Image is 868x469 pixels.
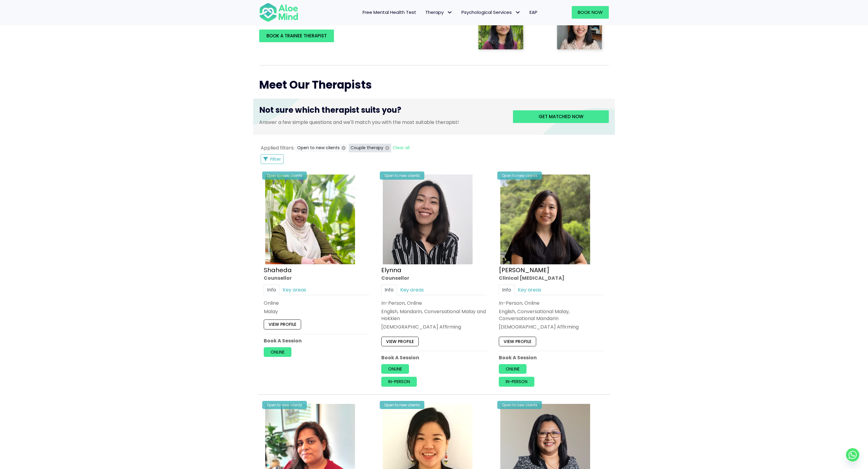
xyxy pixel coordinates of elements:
[383,175,473,264] img: Elynna Counsellor
[363,9,416,15] span: Free Mental Health Test
[513,8,522,17] span: Psychological Services: submenu
[264,337,369,344] p: Book A Session
[262,401,307,409] div: Open to new clients
[500,175,590,264] img: Hooi ting Clinical Psychologist
[461,9,520,15] span: Psychological Services
[381,266,401,274] a: Elynna
[261,144,294,151] span: Applied filters:
[397,285,427,295] a: Key areas
[846,448,859,461] a: Whatsapp
[381,308,487,322] p: English, Mandarin, Conversational Malay and Hokkien
[421,6,457,19] a: TherapyTherapy: submenu
[262,172,307,180] div: Open to new clients
[306,6,542,19] nav: Menu
[530,9,537,15] span: EAP
[259,77,372,93] span: Meet Our Therapists
[513,110,609,123] a: Get matched now
[499,354,604,361] p: Book A Session
[525,6,542,19] a: EAP
[499,377,534,387] a: In-person
[499,364,527,374] a: Online
[380,172,424,180] div: Open to new clients
[497,172,542,180] div: Open to new clients
[425,9,452,15] span: Therapy
[381,354,487,361] p: Book A Session
[358,6,421,19] a: Free Mental Health Test
[259,2,298,22] img: Aloe mind Logo
[264,320,301,329] a: View profile
[381,275,487,282] div: Counsellor
[381,337,419,346] a: View profile
[497,401,542,409] div: Open to new clients
[499,337,536,346] a: View profile
[578,9,603,15] span: Book Now
[499,324,604,331] div: [DEMOGRAPHIC_DATA] Affirming
[392,144,410,152] button: Clear all
[349,144,391,152] button: Couple therapy
[381,300,487,307] div: In-Person, Online
[457,6,525,19] a: Psychological ServicesPsychological Services: submenu
[261,154,284,164] button: Filter Listings
[264,300,369,307] div: Online
[264,275,369,282] div: Counsellor
[264,347,291,357] a: Online
[499,308,604,322] p: English, Conversational Malay, Conversational Mandarin
[259,119,504,126] p: Answer a few simple questions and we'll match you with the most suitable therapist!
[572,6,609,19] a: Book Now
[514,285,545,295] a: Key areas
[381,285,397,295] a: Info
[381,324,487,331] div: [DEMOGRAPHIC_DATA] Affirming
[381,377,417,387] a: In-person
[295,144,348,152] button: Open to new clients
[266,33,327,39] span: BOOK A TRAINEE THERAPIST
[499,300,604,307] div: In-Person, Online
[259,30,334,42] a: BOOK A TRAINEE THERAPIST
[264,308,369,315] p: Malay
[265,175,355,264] img: Shaheda Counsellor
[381,364,409,374] a: Online
[279,285,310,295] a: Key areas
[445,8,454,17] span: Therapy: submenu
[539,113,583,120] span: Get matched now
[259,105,504,118] h3: Not sure which therapist suits you?
[499,285,514,295] a: Info
[380,401,424,409] div: Open to new clients
[264,266,292,274] a: Shaheda
[499,266,549,274] a: [PERSON_NAME]
[499,275,604,282] div: Clinical [MEDICAL_DATA]
[270,156,281,162] span: Filter
[264,285,279,295] a: Info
